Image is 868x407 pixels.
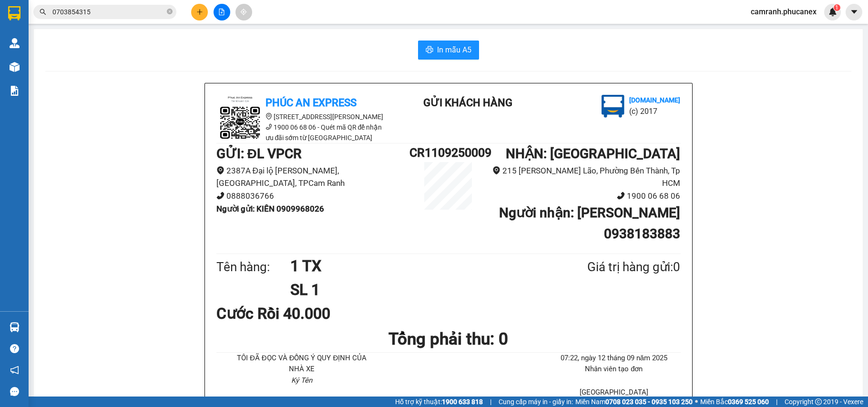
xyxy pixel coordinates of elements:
[395,397,483,407] span: Hỗ trợ kỹ thuật:
[240,9,247,15] span: aim
[834,4,840,11] sup: 1
[10,62,20,72] img: warehouse-icon
[167,8,173,17] span: close-circle
[499,205,680,242] b: Người nhận : [PERSON_NAME] 0938183883
[602,95,624,118] img: logo.jpg
[499,397,573,407] span: Cung cấp máy in - giấy in:
[426,46,433,55] span: printer
[437,44,471,56] span: In mẫu A5
[10,366,19,375] span: notification
[776,397,777,407] span: |
[196,9,203,15] span: plus
[700,397,769,407] span: Miền Bắc
[216,192,225,200] span: phone
[40,9,46,15] span: search
[216,112,388,122] li: [STREET_ADDRESS][PERSON_NAME]
[828,8,837,16] img: icon-new-feature
[167,9,173,14] span: close-circle
[835,4,838,11] span: 1
[547,387,680,398] li: [GEOGRAPHIC_DATA]
[506,146,680,162] b: NHẬN : [GEOGRAPHIC_DATA]
[547,364,680,375] li: Nhân viên tạo đơn
[850,8,858,16] span: caret-down
[418,41,479,60] button: printerIn mẫu A5
[266,123,272,130] span: phone
[728,398,769,406] strong: 0369 525 060
[235,353,368,375] li: TÔI ĐÃ ĐỌC VÀ ĐỒNG Ý QUY ĐỊNH CỦA NHÀ XE
[617,192,625,200] span: phone
[290,278,541,302] h1: SL 1
[629,96,680,104] b: [DOMAIN_NAME]
[10,38,20,48] img: warehouse-icon
[492,166,500,174] span: environment
[10,322,20,332] img: warehouse-icon
[291,376,312,385] i: Ký Tên
[423,97,512,109] b: Gửi khách hàng
[487,164,681,190] li: 215 [PERSON_NAME] Lão, Phường Bến Thành, Tp HCM
[743,6,824,18] span: camranh.phucanex
[10,387,19,396] span: message
[216,204,324,214] b: Người gửi : KIÊN 0909968026
[547,353,680,364] li: 07:22, ngày 12 tháng 09 năm 2025
[8,6,20,20] img: logo-vxr
[605,398,693,406] strong: 0708 023 035 - 0935 103 250
[695,400,698,404] span: ⚪️
[216,326,681,352] h1: Tổng phải thu: 0
[10,344,19,353] span: question-circle
[216,122,388,143] li: 1900 06 68 06 - Quét mã QR để nhận ưu đãi sớm từ [GEOGRAPHIC_DATA]
[409,143,487,162] h1: CR1109250009
[490,397,491,407] span: |
[216,146,302,162] b: GỬI : ĐL VPCR
[629,105,680,117] li: (c) 2017
[235,4,252,20] button: aim
[218,9,225,15] span: file-add
[216,95,264,142] img: logo.jpg
[216,164,410,190] li: 2387A Đại lộ [PERSON_NAME], [GEOGRAPHIC_DATA], TPCam Ranh
[266,97,357,109] b: Phúc An Express
[290,254,541,278] h1: 1 TX
[815,398,822,405] span: copyright
[266,113,272,120] span: environment
[52,7,165,17] input: Tìm tên, số ĐT hoặc mã đơn
[541,257,680,277] div: Giá trị hàng gửi: 0
[442,398,483,406] strong: 1900 633 818
[216,302,369,326] div: Cước Rồi 40.000
[214,4,230,20] button: file-add
[216,257,291,277] div: Tên hàng:
[10,86,20,96] img: solution-icon
[216,190,410,203] li: 0888036766
[191,4,208,20] button: plus
[846,4,862,20] button: caret-down
[487,190,681,203] li: 1900 06 68 06
[575,397,693,407] span: Miền Nam
[216,166,225,174] span: environment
